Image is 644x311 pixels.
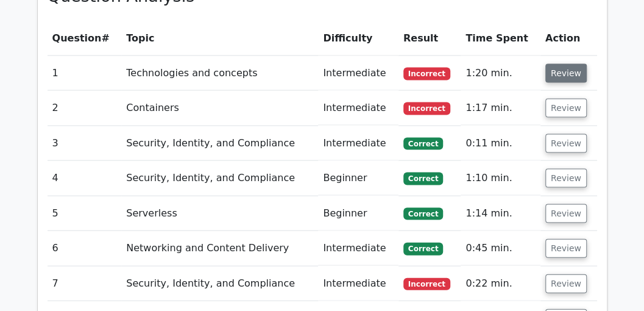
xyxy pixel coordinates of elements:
td: Security, Identity, and Compliance [121,266,318,301]
span: Correct [403,138,443,150]
td: 5 [48,196,122,231]
td: Security, Identity, and Compliance [121,161,318,196]
button: Review [545,169,587,188]
td: 7 [48,266,122,301]
td: Intermediate [318,126,398,161]
th: Topic [121,21,318,56]
td: Intermediate [318,91,398,126]
span: Correct [403,243,443,255]
td: Containers [121,91,318,126]
th: # [48,21,122,56]
td: Intermediate [318,266,398,301]
th: Result [398,21,461,56]
span: Correct [403,173,443,185]
td: 4 [48,161,122,196]
button: Review [545,99,587,118]
td: 0:45 min. [461,231,540,266]
button: Review [545,274,587,293]
td: 1 [48,56,122,91]
td: 1:20 min. [461,56,540,91]
td: 0:22 min. [461,266,540,301]
button: Review [545,239,587,258]
th: Time Spent [461,21,540,56]
span: Incorrect [403,278,450,290]
span: Correct [403,208,443,220]
td: Beginner [318,196,398,231]
td: 6 [48,231,122,266]
td: 1:17 min. [461,91,540,126]
th: Difficulty [318,21,398,56]
th: Action [540,21,597,56]
span: Incorrect [403,68,450,80]
td: Networking and Content Delivery [121,231,318,266]
td: 0:11 min. [461,126,540,161]
button: Review [545,134,587,153]
td: 1:14 min. [461,196,540,231]
td: 3 [48,126,122,161]
span: Incorrect [403,102,450,115]
td: Intermediate [318,56,398,91]
td: Serverless [121,196,318,231]
td: Intermediate [318,231,398,266]
td: 1:10 min. [461,161,540,196]
button: Review [545,204,587,223]
td: 2 [48,91,122,126]
td: Security, Identity, and Compliance [121,126,318,161]
span: Question [52,32,102,44]
td: Beginner [318,161,398,196]
button: Review [545,64,587,83]
td: Technologies and concepts [121,56,318,91]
